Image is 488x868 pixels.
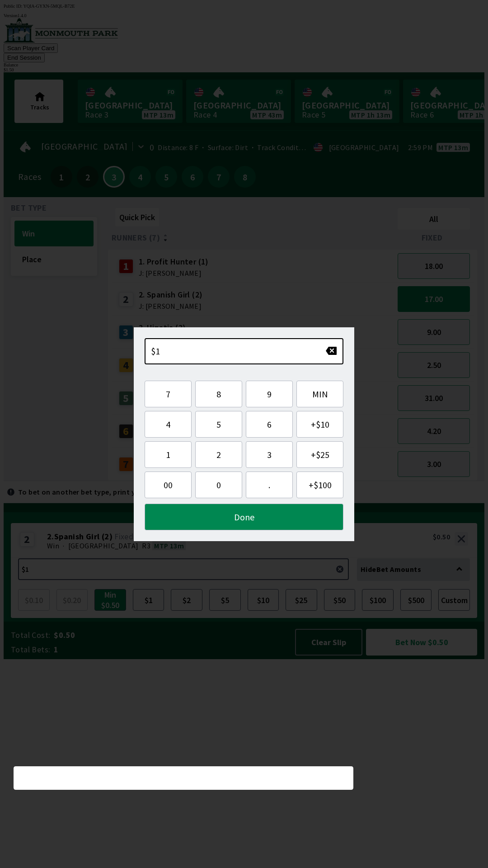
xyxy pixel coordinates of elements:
span: 3 [253,449,285,460]
span: 0 [203,479,235,491]
button: 3 [246,441,293,468]
button: 00 [145,472,192,498]
span: MIN [304,388,336,400]
span: + $10 [304,419,336,430]
button: +$100 [296,472,343,498]
span: 2 [203,449,235,460]
span: 00 [152,479,184,491]
button: +$25 [296,441,343,468]
button: 7 [145,381,192,407]
span: 5 [203,419,235,430]
span: + $25 [304,449,336,460]
button: 1 [145,441,192,468]
button: 8 [195,381,242,407]
span: 9 [253,388,285,400]
span: 7 [152,388,184,400]
span: 6 [253,419,285,430]
button: 4 [145,411,192,438]
span: . [253,479,285,491]
button: 2 [195,441,242,468]
button: MIN [296,381,343,407]
button: +$10 [296,411,343,438]
button: 0 [195,472,242,498]
span: 1 [152,449,184,460]
button: Done [145,504,343,530]
span: 4 [152,419,184,430]
span: + $100 [304,479,336,491]
button: 6 [246,411,293,438]
button: . [246,472,293,498]
button: 9 [246,381,293,407]
span: Done [152,511,336,523]
button: 5 [195,411,242,438]
span: $1 [151,345,160,357]
span: 8 [203,388,235,400]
